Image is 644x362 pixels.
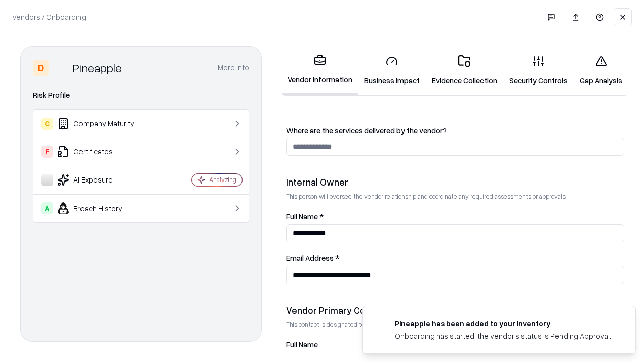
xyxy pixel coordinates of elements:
[41,146,162,158] div: Certificates
[286,341,624,348] label: Full Name
[41,118,53,130] div: C
[286,192,624,201] p: This person will oversee the vendor relationship and coordinate any required assessments or appro...
[73,60,122,76] div: Pineapple
[218,59,249,77] button: More info
[41,118,162,130] div: Company Maturity
[209,175,236,184] div: Analyzing
[41,202,53,214] div: A
[375,318,387,330] img: pineappleenergy.com
[286,254,624,262] label: Email Address *
[282,46,358,95] a: Vendor Information
[286,304,624,316] div: Vendor Primary Contact
[41,174,162,186] div: AI Exposure
[12,12,86,22] p: Vendors / Onboarding
[286,127,624,134] label: Where are the services delivered by the vendor?
[426,47,503,94] a: Evidence Collection
[41,146,53,158] div: F
[33,60,49,76] div: D
[53,60,69,76] img: Pineapple
[286,176,624,188] div: Internal Owner
[286,320,624,329] p: This contact is designated to receive the assessment request from Shift
[286,213,624,220] label: Full Name *
[395,331,611,341] div: Onboarding has started, the vendor's status is Pending Approval.
[41,202,162,214] div: Breach History
[503,47,574,94] a: Security Controls
[395,318,611,329] div: Pineapple has been added to your inventory
[33,89,249,101] div: Risk Profile
[358,47,426,94] a: Business Impact
[574,47,628,94] a: Gap Analysis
